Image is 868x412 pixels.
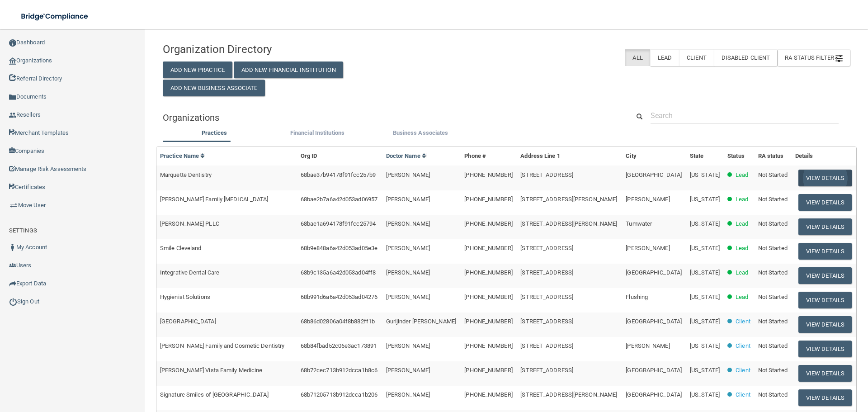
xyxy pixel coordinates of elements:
span: [STREET_ADDRESS][PERSON_NAME] [520,391,617,398]
label: Business Associates [373,128,467,138]
span: [STREET_ADDRESS] [520,171,573,178]
span: Marquette Dentistry [160,171,212,178]
span: Not Started [758,391,788,398]
img: bridge_compliance_login_screen.278c3ca4.svg [14,7,97,26]
span: [PERSON_NAME] [386,220,430,227]
span: [STREET_ADDRESS] [520,367,573,374]
span: [PHONE_NUMBER] [464,367,512,374]
img: ic_reseller.de258add.png [9,112,16,119]
span: [US_STATE] [690,196,720,203]
button: View Details [798,170,852,186]
span: [US_STATE] [690,171,720,178]
span: [PERSON_NAME] [386,391,430,398]
span: Gurijinder [PERSON_NAME] [386,318,456,325]
span: [PERSON_NAME] PLLC [160,220,219,227]
p: Lead [736,243,748,254]
span: [STREET_ADDRESS][PERSON_NAME] [520,196,617,203]
span: Smile Cleveland [160,245,202,251]
label: Client [679,49,714,66]
span: [US_STATE] [690,367,720,374]
span: 68b9e848a6a42d053ad05e3e [301,245,377,251]
label: Practices [167,128,261,138]
span: Financial Institutions [290,129,344,136]
span: Not Started [758,220,788,227]
span: [STREET_ADDRESS] [520,318,573,325]
th: Address Line 1 [517,147,622,166]
span: [PHONE_NUMBER] [464,318,512,325]
button: View Details [798,218,852,235]
span: [PHONE_NUMBER] [464,269,512,276]
span: Not Started [758,245,788,251]
p: Lead [736,267,748,278]
button: View Details [798,267,852,284]
span: 68bae2b7a6a42d053ad06957 [301,196,377,203]
span: [GEOGRAPHIC_DATA] [626,171,682,178]
span: [PERSON_NAME] [386,196,430,203]
img: icon-export.b9366987.png [9,280,16,287]
span: Flushing [626,294,648,300]
iframe: Drift Widget Chat Controller [712,348,857,384]
span: [US_STATE] [690,220,720,227]
span: [PHONE_NUMBER] [464,220,512,227]
th: Status [724,147,755,166]
span: [GEOGRAPHIC_DATA] [626,367,682,374]
span: 68bae37b94178f91fcc257b9 [301,171,376,178]
span: Not Started [758,269,788,276]
img: organization-icon.f8decf85.png [9,57,16,65]
span: [PERSON_NAME] [386,245,430,251]
span: [STREET_ADDRESS] [520,269,573,276]
img: briefcase.64adab9b.png [9,201,18,210]
label: Disabled Client [714,49,778,66]
span: 68b991d6a6a42d053ad04276 [301,294,377,300]
p: Lead [736,194,748,205]
img: ic_dashboard_dark.d01f4a41.png [9,39,16,47]
label: Lead [650,49,679,66]
img: ic_user_dark.df1a06c3.png [9,244,16,251]
span: [PERSON_NAME] [626,342,670,349]
span: [US_STATE] [690,318,720,325]
span: Signature Smiles of [GEOGRAPHIC_DATA] [160,391,269,398]
span: [STREET_ADDRESS] [520,294,573,300]
th: Details [792,147,856,166]
span: Not Started [758,342,788,349]
label: Financial Institutions [270,128,364,138]
span: [PERSON_NAME] [626,196,670,203]
img: icon-documents.8dae5593.png [9,94,16,101]
p: Client [736,316,750,327]
span: [US_STATE] [690,342,720,349]
li: Practices [163,128,266,141]
a: Doctor Name [386,152,427,159]
label: SETTINGS [9,225,37,236]
p: Lead [736,292,748,303]
span: [US_STATE] [690,245,720,251]
span: Hygienist Solutions [160,294,210,300]
button: View Details [798,243,852,260]
span: 68b72cec713b912dcca1b8c6 [301,367,377,374]
p: Lead [736,218,748,229]
span: [PERSON_NAME] [386,342,430,349]
span: [PHONE_NUMBER] [464,294,512,300]
span: 68bae1a694178f91fcc25794 [301,220,376,227]
label: All [625,49,650,66]
span: [PERSON_NAME] Family [MEDICAL_DATA] [160,196,269,203]
span: 68b9c135a6a42d053ad04ff8 [301,269,376,276]
span: Tumwater [626,220,652,227]
input: Search [651,107,839,124]
span: 68b86d02806a04f8b882ff1b [301,318,375,325]
span: [PERSON_NAME] [386,269,430,276]
h5: Organizations [163,113,616,123]
span: [PERSON_NAME] [386,367,430,374]
span: Practices [202,129,227,136]
span: [PERSON_NAME] [386,171,430,178]
img: icon-filter@2x.21656d0b.png [835,55,843,62]
p: Client [736,389,750,400]
a: Practice Name [160,152,205,159]
span: [PHONE_NUMBER] [464,245,512,251]
span: [PHONE_NUMBER] [464,196,512,203]
button: Add New Financial Institution [234,62,343,78]
th: City [622,147,686,166]
img: icon-users.e205127d.png [9,262,16,269]
span: [GEOGRAPHIC_DATA] [626,318,682,325]
span: [PERSON_NAME] Family and Cosmetic Dentistry [160,342,284,349]
span: [STREET_ADDRESS][PERSON_NAME] [520,220,617,227]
